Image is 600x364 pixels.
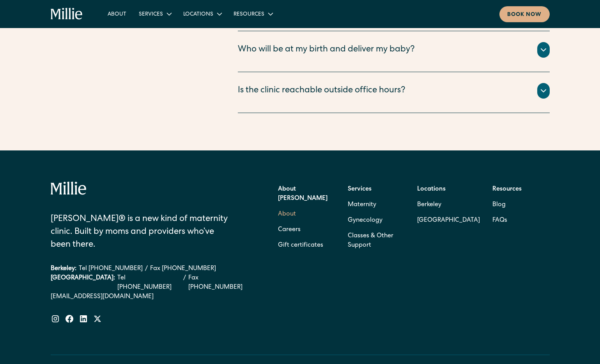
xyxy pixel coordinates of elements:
div: Resources [227,7,278,20]
strong: Services [348,186,372,193]
div: [GEOGRAPHIC_DATA]: [51,274,115,292]
div: Who will be at my birth and deliver my baby? [238,44,415,57]
a: Berkeley [417,197,480,213]
div: [PERSON_NAME]® is a new kind of maternity clinic. Built by moms and providers who’ve been there. [51,213,234,252]
div: Services [139,11,163,19]
div: Services [133,7,177,20]
div: Resources [234,11,264,19]
a: About [278,207,296,222]
a: FAQs [492,213,507,228]
a: Careers [278,222,301,238]
a: Gift certificates [278,238,323,253]
a: Tel [PHONE_NUMBER] [79,264,143,274]
a: Tel [PHONE_NUMBER] [117,274,181,292]
div: Book now [507,11,542,19]
div: / [183,274,186,292]
strong: Locations [417,186,446,193]
a: Fax [PHONE_NUMBER] [150,264,216,274]
a: home [51,8,83,20]
div: Berkeley: [51,264,76,274]
strong: Resources [492,186,522,193]
div: / [145,264,148,274]
div: Locations [183,11,213,19]
a: Book now [499,6,550,22]
a: Maternity [348,197,376,213]
a: Fax [PHONE_NUMBER] [188,274,254,292]
a: Blog [492,197,506,213]
a: Gynecology [348,213,382,228]
a: [GEOGRAPHIC_DATA] [417,213,480,228]
a: Classes & Other Support [348,228,405,253]
div: Is the clinic reachable outside office hours? [238,85,405,97]
div: Locations [177,7,227,20]
a: About [101,7,133,20]
a: [EMAIL_ADDRESS][DOMAIN_NAME] [51,292,254,302]
strong: About [PERSON_NAME] [278,186,327,202]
